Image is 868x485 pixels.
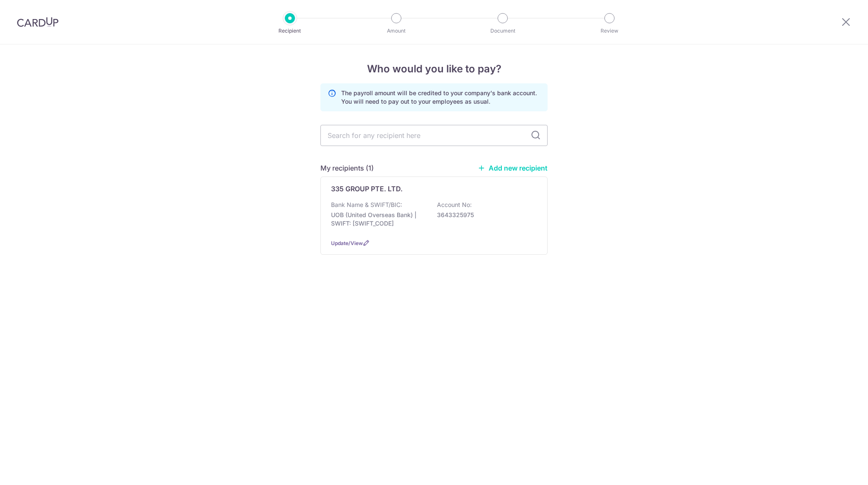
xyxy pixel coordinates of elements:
h4: Who would you like to pay? [320,61,548,77]
p: Bank Name & SWIFT/BIC: [331,201,402,209]
img: CardUp [17,17,58,27]
p: Review [578,27,641,35]
p: 3643325975 [437,211,532,219]
a: Update/View [331,240,363,246]
p: UOB (United Overseas Bank) | SWIFT: [SWIFT_CODE] [331,211,426,228]
p: Document [471,27,534,35]
p: 335 GROUP PTE. LTD. [331,184,403,194]
p: Amount [365,27,428,35]
h5: My recipients (1) [320,163,374,173]
a: Add new recipient [478,164,548,172]
input: Search for any recipient here [320,125,548,146]
p: Recipient [259,27,321,35]
p: The payroll amount will be credited to your company's bank account. You will need to pay out to y... [341,89,540,106]
p: Account No: [437,201,472,209]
